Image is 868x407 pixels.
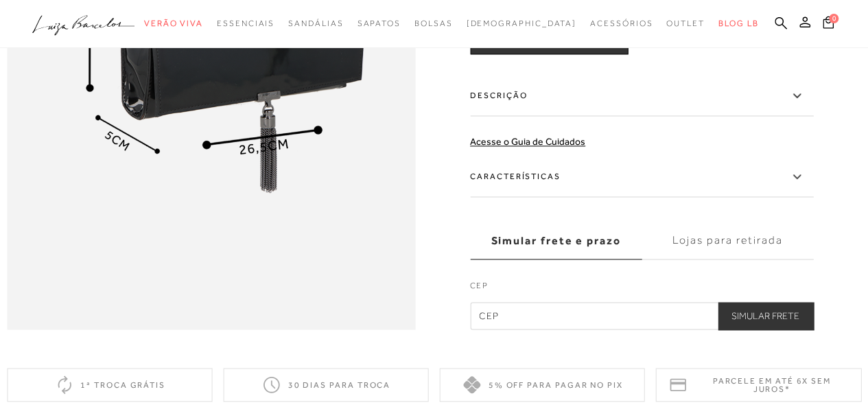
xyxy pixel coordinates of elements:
span: 0 [829,14,838,23]
span: [DEMOGRAPHIC_DATA] [466,19,576,28]
label: Lojas para retirada [642,222,813,259]
a: categoryNavScreenReaderText [414,11,453,36]
a: noSubCategoriesText [466,11,576,36]
label: Características [470,157,813,197]
span: Sandálias [288,19,343,28]
span: BLOG LB [718,19,758,28]
a: categoryNavScreenReaderText [144,11,203,36]
span: Outlet [666,19,705,28]
a: categoryNavScreenReaderText [666,11,705,36]
div: Parcele em até 6x sem juros* [656,368,861,402]
a: categoryNavScreenReaderText [590,11,653,36]
span: Sapatos [357,19,400,28]
span: Acessórios [590,19,653,28]
span: Verão Viva [144,19,203,28]
div: 1ª troca grátis [7,368,212,402]
span: Essenciais [217,19,274,28]
a: categoryNavScreenReaderText [217,11,274,36]
label: Simular frete e prazo [470,222,642,259]
div: 30 dias para troca [223,368,428,402]
a: categoryNavScreenReaderText [288,11,343,36]
div: 5% off para pagar no PIX [440,368,645,402]
button: 0 [819,15,838,34]
a: categoryNavScreenReaderText [357,11,400,36]
input: CEP [470,302,813,329]
label: CEP [470,279,813,299]
span: Bolsas [414,19,453,28]
button: Simular Frete [718,302,813,329]
a: Acesse o Guia de Cuidados [470,136,585,147]
a: BLOG LB [718,11,758,36]
label: Descrição [470,76,813,116]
